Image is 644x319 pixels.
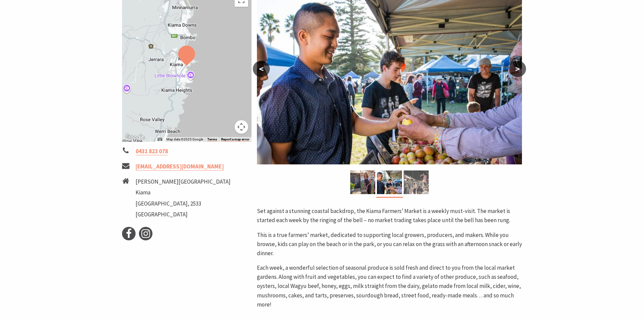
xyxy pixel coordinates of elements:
button: Map camera controls [235,120,248,134]
a: [EMAIL_ADDRESS][DOMAIN_NAME] [136,163,224,170]
a: 0431 823 078 [136,148,168,155]
p: Set against a stunning coastal backdrop, the Kiama Farmers’ Market is a weekly must-visit. The ma... [257,207,522,225]
img: Google [124,133,146,142]
p: Each week, a wonderful selection of seasonal produce is sold fresh and direct to you from the loc... [257,263,522,309]
a: Report a map error [221,137,249,141]
a: Open this area in Google Maps (opens a new window) [124,133,146,142]
li: [GEOGRAPHIC_DATA] [136,210,231,219]
p: This is a true farmers’ market, dedicated to supporting local growers, producers, and makers. Whi... [257,231,522,258]
button: > [509,61,526,77]
span: Map data ©2025 Google [166,137,203,141]
a: Terms (opens in new tab) [207,137,217,141]
li: [PERSON_NAME][GEOGRAPHIC_DATA] [136,177,231,186]
li: [GEOGRAPHIC_DATA], 2533 [136,199,231,208]
img: Kiama Farmers Market [404,170,429,194]
img: Kiama-Farmers-Market-Credit-DNSW [377,170,402,194]
button: Keyboard shortcuts [158,137,162,142]
img: Kiama-Farmers-Market-Credit-DNSW [350,170,375,194]
li: Kiama [136,188,231,197]
button: < [253,61,270,77]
